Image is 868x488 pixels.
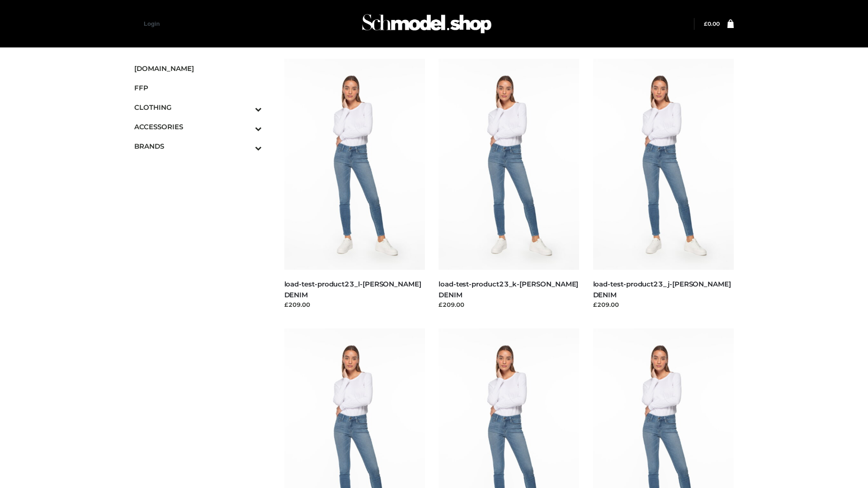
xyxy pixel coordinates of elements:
button: Toggle Submenu [230,136,262,156]
div: £209.00 [439,300,580,309]
a: CLOTHINGToggle Submenu [134,98,262,117]
a: BRANDSToggle Submenu [134,136,262,156]
span: £ [704,20,708,27]
a: [DOMAIN_NAME] [134,59,262,78]
span: FFP [134,83,262,93]
a: load-test-product23_k-[PERSON_NAME] DENIM [439,280,578,299]
button: Toggle Submenu [230,117,262,136]
a: £0.00 [704,20,720,27]
button: Toggle Submenu [230,98,262,117]
span: [DOMAIN_NAME] [134,63,262,74]
a: ACCESSORIESToggle Submenu [134,117,262,136]
bdi: 0.00 [704,20,720,27]
a: Login [144,20,160,27]
span: ACCESSORIES [134,122,262,132]
span: BRANDS [134,141,262,151]
a: load-test-product23_l-[PERSON_NAME] DENIM [284,280,421,299]
a: FFP [134,78,262,98]
a: load-test-product23_j-[PERSON_NAME] DENIM [593,280,731,299]
div: £209.00 [593,300,734,309]
div: £209.00 [284,300,425,309]
img: Schmodel Admin 964 [359,6,495,42]
span: CLOTHING [134,102,262,113]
